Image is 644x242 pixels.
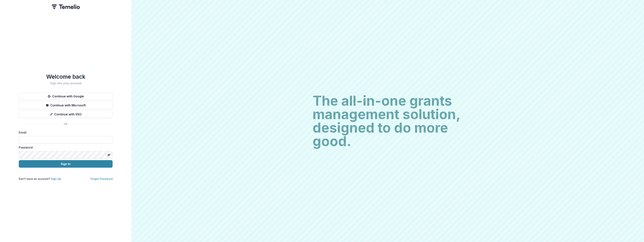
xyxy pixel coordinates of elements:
[19,160,113,168] button: Sign In
[19,111,113,118] button: Continue with SSO
[19,102,113,109] button: Continue with Microsoft
[19,130,110,135] label: Email
[19,81,113,85] h2: Sign into your account
[91,177,113,180] a: Forgot Password
[19,73,113,80] h1: Welcome back
[19,145,110,150] label: Password
[106,152,112,158] button: Toggle password visibility
[52,4,80,9] img: Temelio
[19,93,113,100] button: Continue with Google
[51,177,61,180] a: Sign Up
[19,177,61,181] p: Don't have an account?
